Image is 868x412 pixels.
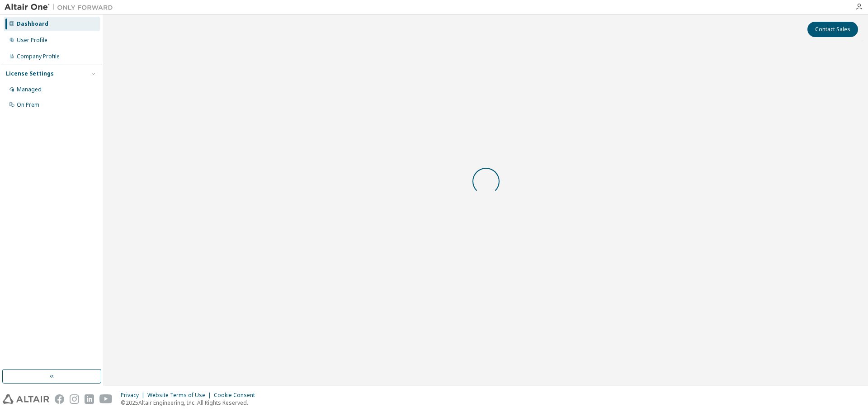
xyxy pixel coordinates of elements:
div: Company Profile [17,53,60,60]
div: Managed [17,86,42,93]
img: youtube.svg [99,394,113,404]
img: instagram.svg [70,394,79,404]
div: User Profile [17,37,47,44]
div: Website Terms of Use [147,392,214,399]
img: Altair One [5,3,118,12]
div: Privacy [121,392,147,399]
img: altair_logo.svg [3,394,49,404]
img: linkedin.svg [85,394,94,404]
div: License Settings [6,70,54,77]
button: Contact Sales [807,22,858,37]
img: facebook.svg [55,394,64,404]
div: Dashboard [17,20,48,28]
div: On Prem [17,101,39,109]
div: Cookie Consent [214,392,260,399]
p: © 2025 Altair Engineering, Inc. All Rights Reserved. [121,399,260,407]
